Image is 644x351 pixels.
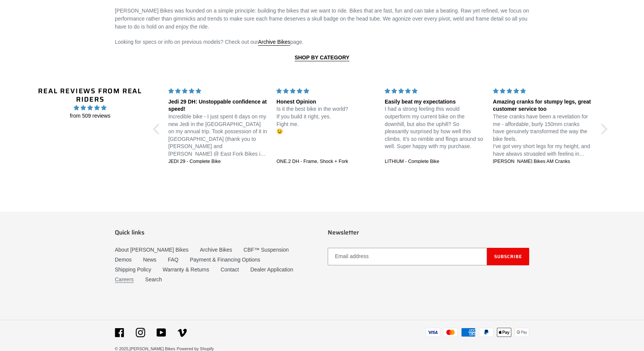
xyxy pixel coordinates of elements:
[244,247,289,253] a: CBF™ Suspension
[493,87,592,95] div: 5 stars
[385,105,484,150] p: I had a strong feeling this would outperform my current bike on the downhill, but also the uphill...
[276,158,376,165] a: ONE.2 DH - Frame, Shock + Fork
[494,253,522,260] span: Subscribe
[493,158,592,165] a: [PERSON_NAME] Bikes AM Cranks
[250,266,293,273] a: Dealer Application
[220,266,239,273] a: Contact
[177,346,214,351] a: Powered by Shopify
[328,248,487,265] input: Email address
[276,105,376,135] p: Is it the best bike in the world? If you build it right, yes. Fight me. 😉
[487,248,529,265] button: Subscribe
[115,276,134,283] a: Careers
[145,276,162,282] a: Search
[115,266,151,273] a: Shipping Policy
[493,113,592,158] p: These cranks have been a revelation for me - affordable, burly 150mm cranks have genuinely transf...
[168,113,268,158] p: Incredible bike - I just spent 6 days on my new Jedi in the [GEOGRAPHIC_DATA] on my annual trip. ...
[115,346,175,351] small: © 2025,
[115,247,189,253] a: About [PERSON_NAME] Bikes
[32,104,148,112] span: 4.96 stars
[168,257,178,263] a: FAQ
[200,247,232,253] a: Archive Bikes
[385,158,484,165] a: LITHIUM - Complete Bike
[115,229,316,236] p: Quick links
[276,98,376,106] div: Honest Opinion
[143,257,156,263] a: News
[115,39,304,46] span: Looking for specs or info on previous models? Check out our page.
[130,346,175,351] a: [PERSON_NAME] Bikes
[328,229,529,236] p: Newsletter
[295,54,349,61] a: SHOP BY CATEGORY
[115,7,529,31] p: [PERSON_NAME] Bikes was founded on a simple principle: building the bikes that we want to ride. B...
[168,87,268,95] div: 5 stars
[190,257,260,263] a: Payment & Financing Options
[32,87,148,104] h2: Real Reviews from Real Riders
[163,266,209,273] a: Warranty & Returns
[258,39,290,46] a: Archive Bikes
[385,98,484,106] div: Easily beat my expectations
[115,257,132,263] a: Demos
[493,98,592,113] div: Amazing cranks for stumpy legs, great customer service too
[168,158,268,165] a: JEDI 29 - Complete Bike
[276,87,376,95] div: 5 stars
[32,112,148,120] span: from 509 reviews
[168,98,268,113] div: Jedi 29 DH: Unstoppable confidence at speed!
[385,87,484,95] div: 5 stars
[295,54,349,61] strong: SHOP BY CATEGORY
